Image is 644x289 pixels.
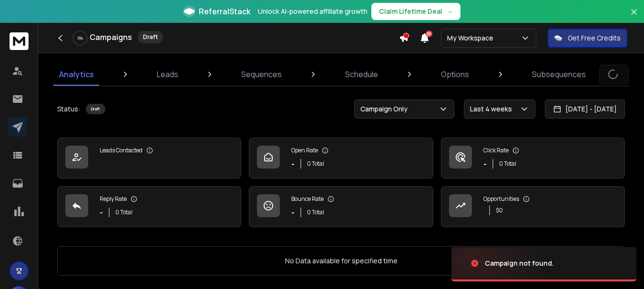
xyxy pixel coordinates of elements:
p: Leads Contacted [100,147,143,154]
span: ReferralStack [199,6,250,17]
a: Schedule [339,63,384,86]
button: Claim Lifetime Deal→ [371,3,460,20]
h1: Campaigns [90,31,132,43]
p: Options [441,69,469,80]
p: Campaign Only [360,104,411,114]
div: Campaign not found. [485,259,554,268]
a: Analytics [53,63,100,86]
p: My Workspace [447,33,497,43]
p: Status: [57,104,80,114]
p: Reply Rate [100,195,127,203]
p: Get Free Credits [568,33,621,43]
p: Schedule [345,69,378,80]
p: Open Rate [291,147,318,154]
p: Opportunities [483,195,519,203]
a: Options [435,63,475,86]
span: 50 [426,30,432,37]
p: 0 Total [115,209,133,216]
p: 0 Total [307,209,324,216]
a: Reply Rate-0 Total [57,186,241,227]
a: Open Rate-0 Total [249,138,433,179]
p: Analytics [59,69,94,80]
p: Click Rate [483,147,509,154]
a: Leads Contacted [57,138,241,179]
img: image [451,238,547,289]
button: Get Free Credits [548,29,627,48]
a: Opportunities$0 [441,186,625,227]
p: 0 Total [499,160,516,168]
p: Leads [157,69,178,80]
p: No Data available for specified time [67,256,615,266]
a: Subsequences [526,63,592,86]
p: Subsequences [532,69,586,80]
a: Click Rate-0 Total [441,138,625,179]
p: Last 4 weeks [470,104,516,114]
a: Leads [151,63,184,86]
a: Sequences [235,63,287,86]
p: Unlock AI-powered affiliate growth [258,7,368,16]
p: - [291,157,295,170]
p: 0 % [78,35,83,41]
p: - [291,206,295,219]
a: Bounce Rate-0 Total [249,186,433,227]
p: 0 Total [307,160,324,168]
p: Bounce Rate [291,195,324,203]
div: Draft [86,104,105,114]
button: [DATE] - [DATE] [545,100,625,119]
p: Sequences [241,69,282,80]
div: Draft [138,31,163,43]
p: - [100,206,103,219]
button: Close banner [628,6,640,29]
p: $ 0 [496,207,503,214]
p: - [483,157,487,170]
span: → [446,7,453,16]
